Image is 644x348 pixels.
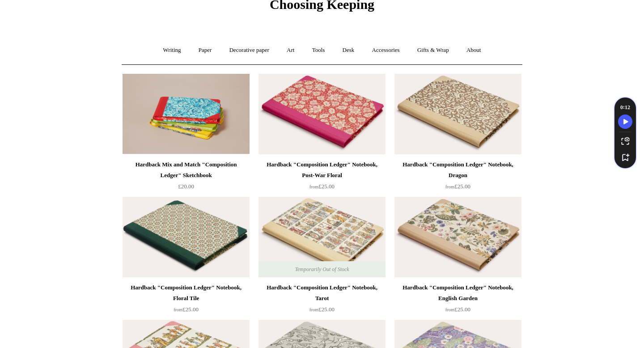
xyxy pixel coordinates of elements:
img: Hardback "Composition Ledger" Notebook, Dragon [394,74,521,154]
div: Hardback "Composition Ledger" Notebook, Dragon [397,159,519,181]
img: Hardback "Composition Ledger" Notebook, Post-War Floral [258,74,386,154]
a: Hardback "Composition Ledger" Notebook, Post-War Floral from£25.00 [258,159,386,196]
a: Accessories [364,38,408,62]
span: £25.00 [174,306,199,313]
a: Hardback "Composition Ledger" Notebook, Floral Tile Hardback "Composition Ledger" Notebook, Flora... [123,197,250,277]
span: £25.00 [445,183,470,190]
div: Hardback "Composition Ledger" Notebook, Tarot [261,282,383,304]
a: Hardback "Composition Ledger" Notebook, English Garden Hardback "Composition Ledger" Notebook, En... [394,197,521,277]
span: £25.00 [309,306,335,313]
div: Hardback "Composition Ledger" Notebook, Post-War Floral [261,159,383,181]
div: Hardback Mix and Match "Composition Ledger" Sketchbook [125,159,247,181]
a: Hardback "Composition Ledger" Notebook, Floral Tile from£25.00 [123,282,250,319]
a: Hardback "Composition Ledger" Notebook, Tarot from£25.00 [258,282,386,319]
a: Gifts & Wrap [409,38,457,62]
span: Temporarily Out of Stock [286,261,358,277]
a: Hardback Mix and Match "Composition Ledger" Sketchbook Hardback Mix and Match "Composition Ledger... [123,74,250,154]
a: Choosing Keeping [270,4,374,10]
a: Hardback "Composition Ledger" Notebook, Tarot Hardback "Composition Ledger" Notebook, Tarot Tempo... [258,197,386,277]
span: from [445,184,454,189]
span: £25.00 [445,306,470,313]
div: Hardback "Composition Ledger" Notebook, Floral Tile [125,282,247,304]
img: Hardback "Composition Ledger" Notebook, Floral Tile [123,197,250,277]
a: Art [279,38,302,62]
a: Decorative paper [221,38,277,62]
a: Writing [155,38,189,62]
a: Hardback "Composition Ledger" Notebook, English Garden from£25.00 [394,282,521,319]
a: Desk [335,38,363,62]
a: Hardback "Composition Ledger" Notebook, Dragon from£25.00 [394,159,521,196]
a: Paper [191,38,220,62]
a: Tools [304,38,333,62]
a: Hardback Mix and Match "Composition Ledger" Sketchbook £20.00 [123,159,250,196]
a: Hardback "Composition Ledger" Notebook, Dragon Hardback "Composition Ledger" Notebook, Dragon [394,74,521,154]
span: from [309,184,318,189]
img: Hardback "Composition Ledger" Notebook, Tarot [258,197,386,277]
span: £25.00 [309,183,335,190]
div: Hardback "Composition Ledger" Notebook, English Garden [397,282,519,304]
a: Hardback "Composition Ledger" Notebook, Post-War Floral Hardback "Composition Ledger" Notebook, P... [258,74,386,154]
a: About [458,38,489,62]
span: from [445,307,454,312]
span: from [309,307,318,312]
img: Hardback Mix and Match "Composition Ledger" Sketchbook [123,74,250,154]
span: £20.00 [178,183,194,190]
img: Hardback "Composition Ledger" Notebook, English Garden [394,197,521,277]
span: from [174,307,182,312]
